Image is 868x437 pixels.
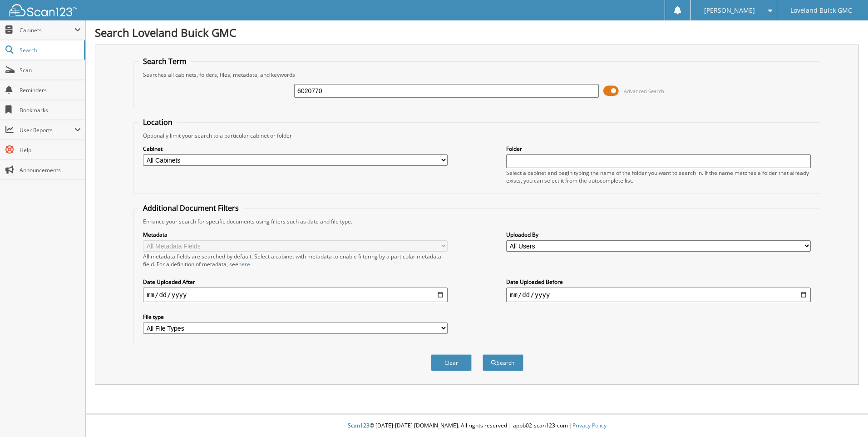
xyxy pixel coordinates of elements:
[20,46,79,54] span: Search
[20,86,81,94] span: Reminders
[143,253,448,268] div: All metadata fields are searched by default. Select a cabinet with metadata to enable filtering b...
[138,218,815,225] div: Enhance your search for specific documents using filters such as date and file type.
[20,166,81,174] span: Announcements
[143,145,448,153] label: Cabinet
[86,415,868,437] div: © [DATE]-[DATE] [DOMAIN_NAME]. All rights reserved | appb02-scan123-com |
[20,66,81,74] span: Scan
[143,231,448,238] label: Metadata
[506,231,811,238] label: Uploaded By
[704,8,755,13] span: [PERSON_NAME]
[506,278,811,286] label: Date Uploaded Before
[138,132,815,139] div: Optionally limit your search to a particular cabinet or folder
[506,169,811,184] div: Select a cabinet and begin typing the name of the folder you want to search in. If the name match...
[143,313,448,321] label: File type
[20,146,81,154] span: Help
[506,288,811,302] input: end
[431,354,472,371] button: Clear
[624,88,664,94] span: Advanced Search
[95,25,859,40] h1: Search Loveland Buick GMC
[143,288,448,302] input: start
[9,4,77,16] img: scan123-logo-white.svg
[138,203,243,213] legend: Additional Document Filters
[138,56,191,66] legend: Search Term
[572,422,607,429] a: Privacy Policy
[483,354,523,371] button: Search
[143,278,448,286] label: Date Uploaded After
[348,422,370,429] span: Scan123
[238,260,250,268] a: here
[138,71,815,79] div: Searches all cabinets, folders, files, metadata, and keywords
[20,106,81,114] span: Bookmarks
[506,145,811,153] label: Folder
[20,126,74,134] span: User Reports
[138,117,177,127] legend: Location
[790,8,852,13] span: Loveland Buick GMC
[20,26,74,34] span: Cabinets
